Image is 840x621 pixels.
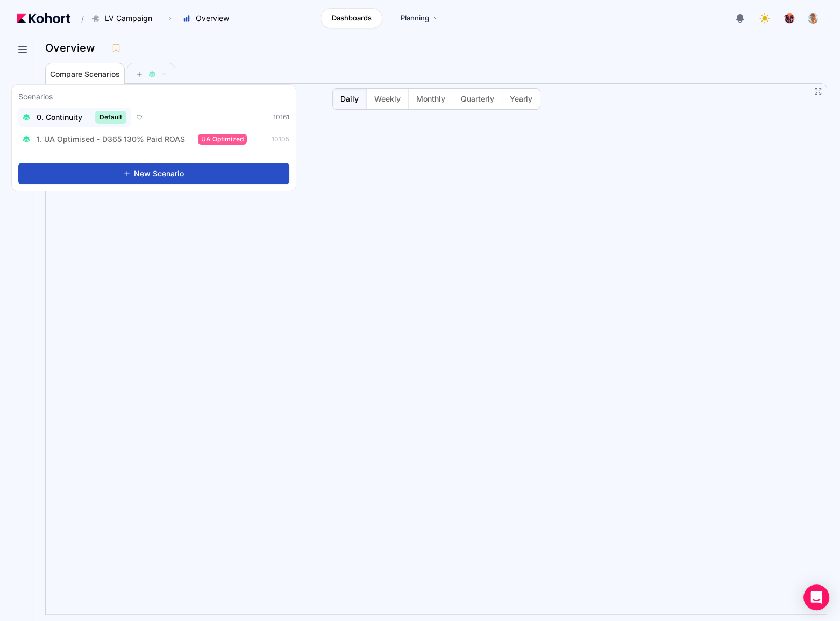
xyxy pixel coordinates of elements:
span: UA Optimized [198,134,247,145]
span: Planning [400,13,429,24]
span: LV Campaign [105,13,152,24]
span: 1. UA Optimised - D365 130% Paid ROAS [37,134,185,145]
button: 1. UA Optimised - D365 130% Paid ROASUA Optimized [18,130,251,148]
div: Open Intercom Messenger [803,584,829,610]
img: Kohort logo [17,13,70,23]
button: Daily [333,89,366,109]
span: Dashboards [332,13,372,24]
h3: Scenarios [18,91,53,104]
button: Monthly [408,89,453,109]
span: New Scenario [134,168,184,179]
button: LV Campaign [86,9,163,27]
span: 0. Continuity [37,112,82,123]
button: Yearly [502,89,540,109]
span: Default [95,111,126,124]
a: Dashboards [321,8,382,28]
span: Weekly [374,94,401,104]
span: Compare Scenarios [50,70,120,78]
img: logo_TreesPlease_20230726120307121221.png [784,13,795,24]
span: Overview [196,13,229,24]
span: Yearly [510,94,532,104]
button: New Scenario [18,163,289,184]
button: Weekly [366,89,408,109]
h3: Overview [45,42,102,53]
span: Daily [340,94,359,104]
button: Overview [177,9,240,27]
button: 0. ContinuityDefault [18,108,131,127]
span: Quarterly [461,94,494,104]
span: › [167,14,174,23]
span: 10105 [272,135,289,144]
a: Planning [389,8,451,28]
span: / [73,13,84,24]
span: Monthly [416,94,445,104]
button: Quarterly [453,89,502,109]
button: Fullscreen [814,87,822,96]
span: 10161 [273,113,289,122]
